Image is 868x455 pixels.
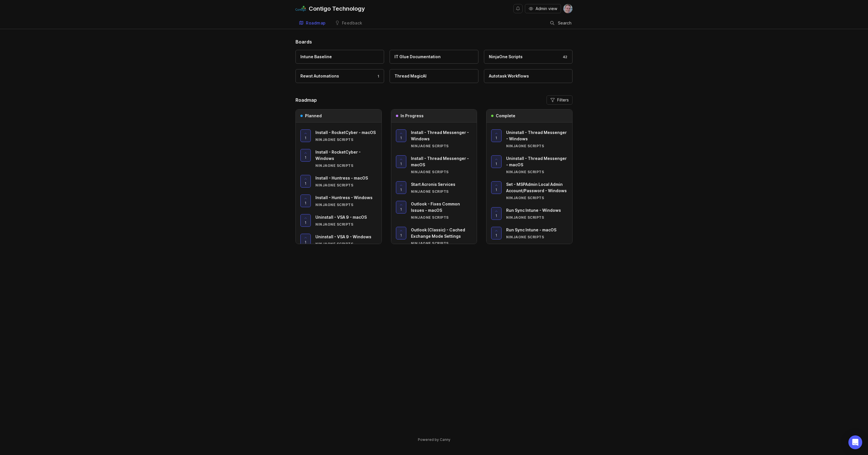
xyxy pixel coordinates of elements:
a: Uninstall - Thread Messenger - WindowsNinjaOne Scripts [506,129,568,148]
span: Uninstall - VSA 9 - macOS [315,215,367,220]
a: Powered by Canny [417,436,451,443]
a: Run Sync Intune - macOSNinjaOne Scripts [506,227,568,239]
span: 1 [305,135,306,140]
div: Rewst Automations [300,73,339,79]
div: NinjaOne Scripts [315,137,377,142]
a: Roadmap [295,17,329,29]
div: NinjaOne Scripts [315,163,377,168]
div: IT Glue Documentation [394,54,441,60]
h1: Boards [295,38,573,45]
a: Intune Baseline [295,50,384,64]
button: 1 [300,234,311,246]
button: 1 [300,149,311,162]
div: 42 [560,54,568,59]
div: NinjaOne Scripts [315,202,377,207]
button: 1 [491,181,502,194]
button: Filters [547,95,573,105]
a: Outlook (Classic) - Cached Exchange Mode SettingsNinjaOne Scripts [411,227,472,246]
span: Admin view [536,6,557,12]
a: Install - RocketCyber - macOSNinjaOne Scripts [315,129,377,142]
button: Notifications [513,4,523,13]
span: 1 [495,233,497,238]
span: Uninstall - VSA 9 - Windows [315,234,371,239]
a: Feedback [332,17,366,29]
a: Uninstall - VSA 9 - WindowsNinjaOne Scripts [315,234,377,246]
a: Uninstall - Thread Messenger - macOSNinjaOne Scripts [506,155,568,174]
a: Install - Huntress - WindowsNinjaOne Scripts [315,195,377,207]
a: Install - Thread Messenger - WindowsNinjaOne Scripts [411,129,472,148]
div: NinjaOne Scripts [506,235,568,239]
h3: Complete [496,113,515,119]
a: Install - Huntress - macOSNinjaOne Scripts [315,175,377,188]
a: Start Acronis ServicesNinjaOne Scripts [411,181,472,194]
button: 1 [396,129,406,142]
span: Start Acronis Services [411,182,455,187]
span: Uninstall - Thread Messenger - Windows [506,130,567,141]
div: NinjaOne Scripts [315,241,377,246]
span: Set - MSPAdmin Local Admin Account/Password - Windows [506,182,567,193]
div: NinjaOne Scripts [506,169,568,174]
div: NinjaOne Scripts [315,183,377,188]
span: Install - RocketCyber - Windows [315,150,361,161]
span: 1 [495,135,497,140]
button: 1 [300,195,311,207]
div: 1 [375,74,379,79]
span: Install - Huntress - Windows [315,195,373,200]
button: 1 [491,155,502,168]
h3: In Progress [401,113,424,119]
img: Andrew Williams [563,4,573,13]
div: NinjaOne Scripts [315,222,377,227]
span: 1 [305,155,306,160]
span: Run Sync Intune - macOS [506,227,556,232]
span: Install - Thread Messenger - macOS [411,156,469,167]
span: 1 [495,213,497,218]
div: NinjaOne Scripts [506,144,568,148]
div: Open Intercom Messenger [848,435,862,449]
span: 1 [305,220,306,225]
span: Filters [557,97,569,103]
span: Run Sync Intune - Windows [506,208,561,213]
div: NinjaOne Scripts [506,215,568,220]
a: Install - Thread Messenger - macOSNinjaOne Scripts [411,155,472,174]
a: Set - MSPAdmin Local Admin Account/Password - WindowsNinjaOne Scripts [506,181,568,200]
a: Rewst Automations1 [295,69,384,83]
div: Roadmap [306,21,326,25]
span: 1 [495,161,497,166]
div: NinjaOne Scripts [411,241,472,246]
a: Thread MagicAI [390,69,478,83]
button: 1 [300,214,311,227]
span: 1 [495,187,497,192]
a: IT Glue Documentation [390,50,478,64]
div: Contigo Technology [309,6,365,12]
span: Install - Huntress - macOS [315,175,368,180]
button: 1 [491,207,502,220]
button: Admin view [525,4,561,13]
a: Uninstall - VSA 9 - macOSNinjaOne Scripts [315,214,377,227]
div: Intune Baseline [300,54,332,60]
span: Uninstall - Thread Messenger - macOS [506,156,567,167]
span: 1 [400,161,402,166]
div: NinjaOne Scripts [411,215,472,220]
button: 1 [300,175,311,188]
button: 1 [491,227,502,239]
a: NinjaOne Scripts42 [484,50,573,64]
span: Install - Thread Messenger - Windows [411,130,469,141]
button: 1 [396,181,406,194]
span: Outlook - Fixes Common Issues - macOS [411,201,460,213]
a: Autotask Workflows [484,69,573,83]
button: 1 [300,129,311,142]
span: 1 [400,135,402,140]
div: Feedback [342,21,362,25]
span: 1 [305,181,306,186]
span: 1 [400,233,402,238]
span: 1 [305,201,306,205]
div: Autotask Workflows [489,73,529,79]
span: 1 [305,240,306,245]
a: Outlook - Fixes Common Issues - macOSNinjaOne Scripts [411,201,472,220]
button: 1 [396,155,406,168]
span: Outlook (Classic) - Cached Exchange Mode Settings [411,227,465,239]
a: Run Sync Intune - WindowsNinjaOne Scripts [506,207,568,220]
img: Contigo Technology logo [295,3,306,14]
